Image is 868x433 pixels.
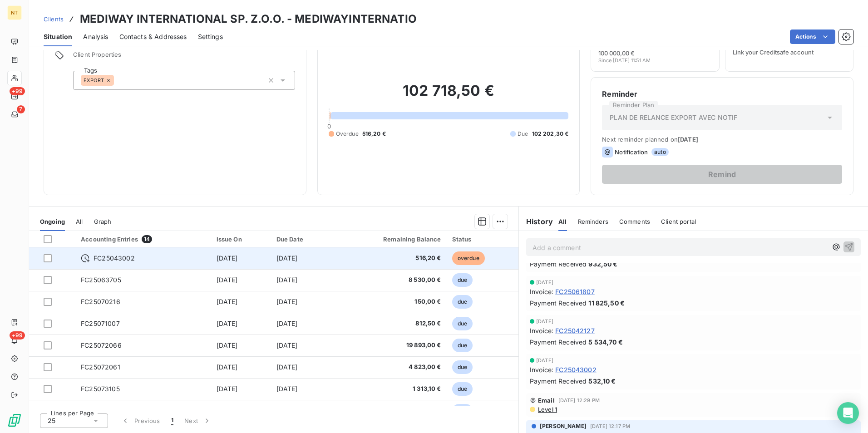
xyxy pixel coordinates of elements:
span: Invoice : [530,326,553,335]
span: EXPORT [84,78,104,83]
span: FC25043002 [94,254,135,263]
span: 14 [142,235,152,243]
span: [DATE] [276,363,298,371]
span: [DATE] [217,385,238,393]
div: Due Date [276,236,328,243]
span: 25 [48,416,55,425]
span: PLAN DE RELANCE EXPORT AVEC NOTIF [610,113,737,122]
div: NT [7,5,22,20]
span: Client Properties [73,51,295,64]
a: +99 [7,89,21,103]
div: Status [452,236,513,243]
div: Accounting Entries [81,235,205,243]
span: 19 893,00 € [339,341,441,350]
span: 7 [17,105,25,113]
a: Clients [44,15,64,24]
span: due [452,382,473,396]
span: [DATE] 12:17 PM [590,423,630,429]
div: Remaining Balance [339,236,441,243]
span: Invoice : [530,287,553,296]
span: 812,50 € [339,319,441,328]
span: +99 [10,331,25,340]
button: Remind [602,165,842,184]
span: [DATE] [276,341,298,349]
span: 11 825,50 € [588,298,625,308]
span: Ongoing [40,218,65,225]
span: Overdue [336,130,359,138]
button: 1 [166,411,179,430]
div: Issue On [217,236,266,243]
h2: 102 718,50 € [329,82,569,109]
h6: History [519,216,553,227]
span: auto [651,148,669,156]
span: 516,20 € [339,254,441,263]
span: Analysis [83,32,108,41]
span: Payment Received [530,337,587,347]
span: FC25042127 [555,326,595,335]
span: 516,20 € [362,130,386,138]
span: 150,00 € [339,297,441,306]
span: [DATE] [536,319,553,324]
span: Next reminder planned on [602,136,842,143]
span: due [452,339,473,352]
span: FC25072066 [81,341,122,349]
button: Actions [790,30,835,44]
span: [DATE] [276,276,298,284]
span: Notification [615,148,648,156]
span: [DATE] [217,320,238,327]
span: +99 [10,87,25,95]
span: FC25072061 [81,363,120,371]
span: Client portal [661,218,696,225]
h6: Reminder [602,89,842,99]
span: 0 [327,123,331,130]
span: [DATE] [276,254,298,262]
span: [DATE] [276,320,298,327]
span: Settings [198,32,223,41]
span: All [76,218,83,225]
span: 8 530,00 € [339,276,441,285]
span: Graph [94,218,112,225]
span: [DATE] [536,358,553,363]
span: Link your Creditsafe account [733,49,814,56]
span: [DATE] [276,385,298,393]
span: 1 [171,416,173,425]
span: Situation [44,32,72,41]
span: due [452,273,473,287]
span: overdue [452,251,485,265]
span: Comments [619,218,650,225]
span: FC25071007 [81,320,120,327]
span: Due [518,130,528,138]
span: Invoice : [530,365,553,374]
span: 932,50 € [588,259,617,269]
span: Reminders [578,218,608,225]
span: FC25070216 [81,298,120,305]
span: 1 313,10 € [339,384,441,394]
img: Logo LeanPay [7,413,22,428]
span: 102 202,30 € [532,130,569,138]
span: [DATE] [276,298,298,305]
span: 4 823,00 € [339,363,441,372]
span: 5 534,70 € [588,337,623,347]
div: Open Intercom Messenger [837,402,859,424]
button: Next [179,411,217,430]
span: 532,10 € [588,376,616,386]
button: Previous [115,411,166,430]
span: FC25073105 [81,385,120,393]
span: Level 1 [537,406,557,413]
span: FC25043002 [555,365,597,374]
span: due [452,295,473,309]
span: Payment Received [530,376,587,386]
span: Email [538,397,555,404]
span: due [452,404,473,418]
span: Payment Received [530,259,587,269]
span: [DATE] [678,136,698,143]
span: Contacts & Addresses [119,32,187,41]
span: FC25063705 [81,276,121,284]
span: due [452,360,473,374]
span: All [558,218,567,225]
span: [DATE] [217,298,238,305]
span: [DATE] [217,341,238,349]
h3: MEDIWAY INTERNATIONAL SP. Z.O.O. - MEDIWAYINTERNATIO [80,11,417,27]
span: [DATE] [217,254,238,262]
span: FC25061807 [555,287,595,296]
